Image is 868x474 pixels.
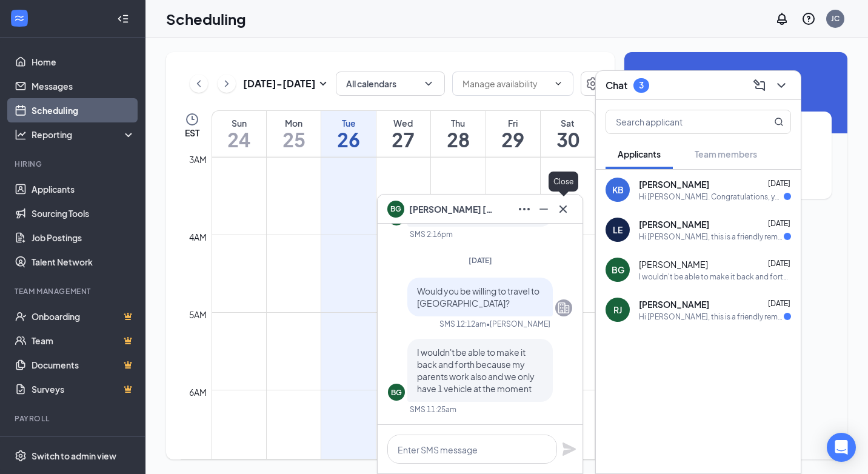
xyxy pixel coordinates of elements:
div: I wouldn't be able to make it back and forth because my parents work also and we only have 1 vehi... [639,272,791,282]
a: Job Postings [32,225,135,250]
span: Team members [695,149,757,159]
div: Payroll [15,413,133,424]
svg: ChevronDown [553,79,563,88]
a: August 29, 2025 [486,111,540,156]
button: Ellipses [515,199,534,219]
svg: Collapse [117,13,129,25]
div: 6am [187,386,209,399]
h1: 24 [212,129,266,150]
a: August 30, 2025 [541,111,595,156]
div: Close [549,172,578,192]
span: [DATE] [768,299,790,308]
span: [DATE] [469,256,492,265]
svg: ChevronDown [422,78,435,90]
span: I wouldn't be able to make it back and forth because my parents work also and we only have 1 vehi... [417,347,535,394]
svg: SmallChevronDown [316,76,330,91]
a: August 27, 2025 [376,111,430,156]
svg: QuestionInfo [801,12,816,26]
div: 5am [187,308,209,321]
a: August 25, 2025 [267,111,321,156]
div: Sat [541,117,595,129]
h1: 25 [267,129,321,150]
div: 3am [187,153,209,166]
h3: [DATE] - [DATE] [243,77,316,90]
h3: Chat [606,79,627,92]
svg: Analysis [15,129,27,141]
a: Talent Network [32,250,135,274]
a: August 28, 2025 [431,111,485,156]
svg: Clock [185,112,199,127]
div: Wed [376,117,430,129]
svg: ChevronRight [221,76,233,91]
a: Messages [32,74,135,98]
h1: 28 [431,129,485,150]
button: All calendarsChevronDown [336,72,445,96]
h1: 29 [486,129,540,150]
div: Sun [212,117,266,129]
button: ChevronRight [218,75,236,93]
a: PayrollCrown [32,432,135,456]
h1: 30 [541,129,595,150]
div: Team Management [15,286,133,296]
span: [PERSON_NAME] [639,298,709,310]
div: SMS 2:16pm [410,229,453,239]
span: Would you be willing to travel to [GEOGRAPHIC_DATA]? [417,285,539,309]
button: ChevronLeft [190,75,208,93]
button: Minimize [534,199,553,219]
svg: Plane [562,442,576,456]
span: [PERSON_NAME] [639,258,708,270]
div: BG [612,264,624,276]
div: Tue [321,117,375,129]
svg: ComposeMessage [752,78,767,93]
a: August 26, 2025 [321,111,375,156]
div: Switch to admin view [32,450,116,462]
div: RJ [613,304,622,316]
div: Hi [PERSON_NAME], this is a friendly reminder. Your meeting with Huddle House for [PERSON_NAME] a... [639,232,784,242]
div: SMS 11:25am [410,404,456,415]
span: [DATE] [768,179,790,188]
span: Applicants [618,149,661,159]
input: Manage availability [462,77,549,90]
div: BG [391,387,402,398]
div: Open Intercom Messenger [827,433,856,462]
svg: Company [556,301,571,315]
span: [PERSON_NAME] [PERSON_NAME] [409,202,494,216]
button: ChevronDown [772,76,791,95]
div: LE [613,224,623,236]
svg: Settings [15,450,27,462]
svg: Cross [556,202,570,216]
div: Hi [PERSON_NAME]. Congratulations, your meeting with Huddle House for Cook at [GEOGRAPHIC_DATA][P... [639,192,784,202]
a: Applicants [32,177,135,201]
a: Home [32,50,135,74]
div: Fri [486,117,540,129]
svg: Minimize [536,202,551,216]
div: JC [831,13,840,24]
span: • [PERSON_NAME] [486,319,550,329]
h1: Scheduling [166,8,246,29]
button: ComposeMessage [750,76,769,95]
div: Hiring [15,159,133,169]
h1: 26 [321,129,375,150]
a: DocumentsCrown [32,353,135,377]
span: [PERSON_NAME] [639,218,709,230]
span: [DATE] [768,219,790,228]
span: [DATE] [768,259,790,268]
svg: WorkstreamLogo [13,12,25,24]
button: Settings [581,72,605,96]
div: SMS 12:12am [439,319,486,329]
svg: Ellipses [517,202,532,216]
div: Thu [431,117,485,129]
a: August 24, 2025 [212,111,266,156]
button: Cross [553,199,573,219]
svg: Settings [586,76,600,91]
div: 4am [187,230,209,244]
span: [PERSON_NAME] [639,178,709,190]
svg: MagnifyingGlass [774,117,784,127]
svg: Notifications [775,12,789,26]
a: TeamCrown [32,329,135,353]
a: OnboardingCrown [32,304,135,329]
a: SurveysCrown [32,377,135,401]
span: EST [185,127,199,139]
